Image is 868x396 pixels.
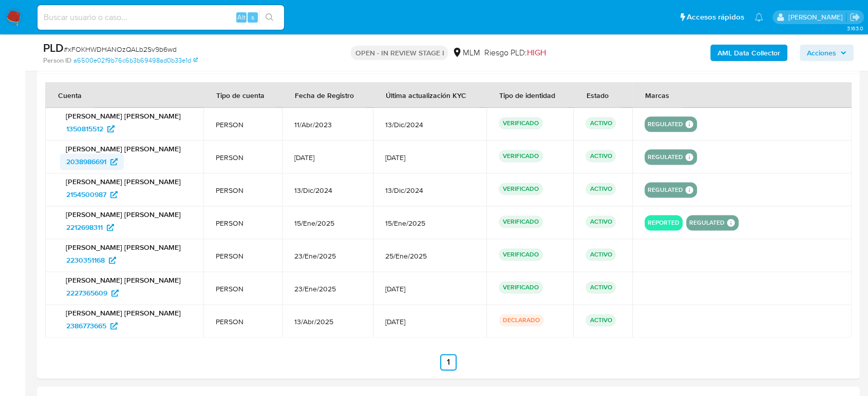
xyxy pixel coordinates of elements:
a: Notificaciones [754,13,763,22]
b: PLD [43,39,64,56]
span: Accesos rápidos [687,12,744,23]
input: Buscar usuario o caso... [37,11,284,24]
p: OPEN - IN REVIEW STAGE I [351,46,448,60]
span: HIGH [526,47,545,58]
span: Alt [237,12,246,22]
span: Riesgo PLD: [484,47,545,58]
b: AML Data Collector [718,45,780,61]
button: Acciones [800,45,854,61]
a: Salir [850,12,860,23]
div: MLM [452,47,480,58]
p: diego.gardunorosas@mercadolibre.com.mx [788,12,846,22]
button: AML Data Collector [710,45,787,61]
span: # xFOKHWDHANOzQALb2Sv9b6wd [64,44,177,54]
span: 3.163.0 [846,24,863,32]
a: a6500e02f9b76c6b3b69498ad0b33e1d [73,56,198,65]
span: s [251,12,254,22]
span: Acciones [807,45,836,61]
b: Person ID [43,56,71,65]
button: search-icon [259,10,280,25]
